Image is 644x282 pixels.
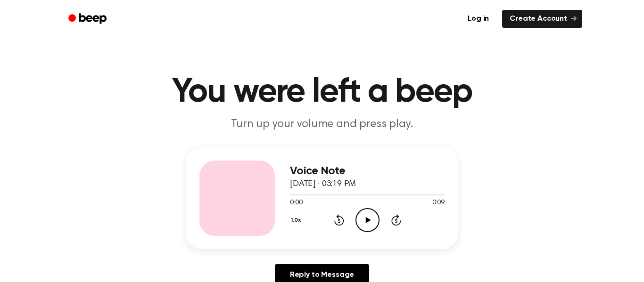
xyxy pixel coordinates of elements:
span: 0:00 [290,198,302,208]
a: Log in [460,10,496,28]
button: 1.0x [290,212,305,228]
a: Create Account [502,10,582,28]
h1: You were left a beep [81,75,563,109]
span: [DATE] · 03:19 PM [290,180,356,188]
p: Turn up your volume and press play. [141,117,503,132]
span: 0:09 [432,198,445,208]
a: Beep [62,10,115,28]
h3: Voice Note [290,165,445,177]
